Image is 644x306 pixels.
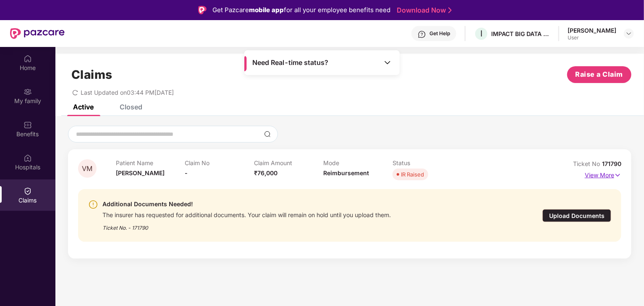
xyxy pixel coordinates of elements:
img: Toggle Icon [383,58,392,67]
img: svg+xml;base64,PHN2ZyBpZD0iU2VhcmNoLTMyeDMyIiB4bWxucz0iaHR0cDovL3d3dy53My5vcmcvMjAwMC9zdmciIHdpZH... [264,131,271,137]
img: svg+xml;base64,PHN2ZyB3aWR0aD0iMjAiIGhlaWdodD0iMjAiIHZpZXdCb3g9IjAgMCAyMCAyMCIgZmlsbD0ibm9uZSIgeG... [24,88,32,96]
div: Active [73,103,94,111]
div: Ticket No. - 171790 [102,219,391,232]
div: IMPACT BIG DATA ANALYSIS PRIVATE LIMITED [491,30,550,38]
img: svg+xml;base64,PHN2ZyBpZD0iV2FybmluZ18tXzI0eDI0IiBkYXRhLW5hbWU9Ildhcm5pbmcgLSAyNHgyNCIgeG1sbnM9Im... [88,200,98,210]
img: svg+xml;base64,PHN2ZyBpZD0iQmVuZWZpdHMiIHhtbG5zPSJodHRwOi8vd3d3LnczLm9yZy8yMDAwL3N2ZyIgd2lkdGg9Ij... [24,121,32,129]
div: Get Help [429,30,450,37]
p: Claim Amount [254,159,323,166]
div: Closed [120,103,142,111]
div: IR Raised [401,170,424,179]
span: Reimbursement [323,169,369,176]
img: svg+xml;base64,PHN2ZyBpZD0iRHJvcGRvd24tMzJ4MzIiIHhtbG5zPSJodHRwOi8vd3d3LnczLm9yZy8yMDAwL3N2ZyIgd2... [626,30,632,37]
p: Mode [323,159,393,166]
span: redo [72,89,78,96]
button: Raise a Claim [567,66,631,83]
p: Patient Name [116,159,185,166]
a: Download Now [397,6,449,15]
strong: mobile app [249,6,284,14]
div: User [568,34,616,41]
img: Stroke [448,6,452,15]
img: Logo [198,6,207,14]
p: View More [585,169,621,180]
div: Additional Documents Needed! [102,199,391,209]
span: VM [82,165,93,172]
img: svg+xml;base64,PHN2ZyB4bWxucz0iaHR0cDovL3d3dy53My5vcmcvMjAwMC9zdmciIHdpZHRoPSIxNyIgaGVpZ2h0PSIxNy... [614,171,621,180]
span: 171790 [602,160,621,167]
span: [PERSON_NAME] [116,169,165,176]
div: The insurer has requested for additional documents. Your claim will remain on hold until you uplo... [102,209,391,219]
h1: Claims [71,67,113,82]
div: Get Pazcare for all your employee benefits need [212,5,390,15]
p: Claim No [185,159,254,166]
span: Ticket No [573,160,602,167]
span: I [480,29,482,39]
img: New Pazcare Logo [10,28,65,39]
img: svg+xml;base64,PHN2ZyBpZD0iSGVscC0zMngzMiIgeG1sbnM9Imh0dHA6Ly93d3cudzMub3JnLzIwMDAvc3ZnIiB3aWR0aD... [418,30,426,39]
img: svg+xml;base64,PHN2ZyBpZD0iSG9zcGl0YWxzIiB4bWxucz0iaHR0cDovL3d3dy53My5vcmcvMjAwMC9zdmciIHdpZHRoPS... [24,154,32,162]
img: svg+xml;base64,PHN2ZyBpZD0iQ2xhaW0iIHhtbG5zPSJodHRwOi8vd3d3LnczLm9yZy8yMDAwL3N2ZyIgd2lkdGg9IjIwIi... [24,187,32,195]
div: Upload Documents [542,209,611,222]
p: Status [393,159,462,166]
div: [PERSON_NAME] [568,26,616,34]
img: svg+xml;base64,PHN2ZyBpZD0iSG9tZSIgeG1sbnM9Imh0dHA6Ly93d3cudzMub3JnLzIwMDAvc3ZnIiB3aWR0aD0iMjAiIG... [24,54,32,63]
span: Need Real-time status? [252,58,328,67]
span: - [185,169,188,176]
span: Last Updated on 03:44 PM[DATE] [81,89,174,96]
span: ₹76,000 [254,169,277,176]
span: Raise a Claim [576,69,623,80]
